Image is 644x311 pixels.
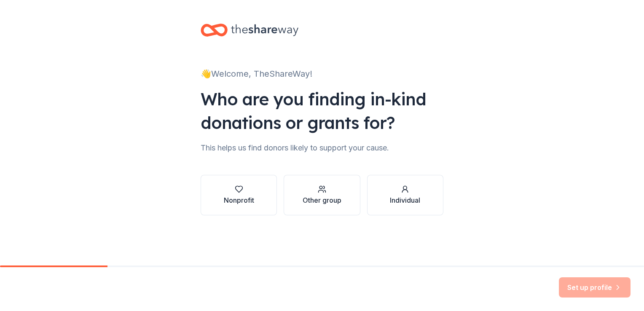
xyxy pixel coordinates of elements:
div: Who are you finding in-kind donations or grants for? [201,87,443,134]
div: This helps us find donors likely to support your cause. [201,141,443,155]
div: Individual [390,195,420,205]
div: Nonprofit [224,195,254,205]
div: Other group [303,195,341,205]
button: Individual [367,175,443,215]
div: 👋 Welcome, TheShareWay! [201,67,443,80]
button: Other group [284,175,360,215]
button: Nonprofit [201,175,277,215]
